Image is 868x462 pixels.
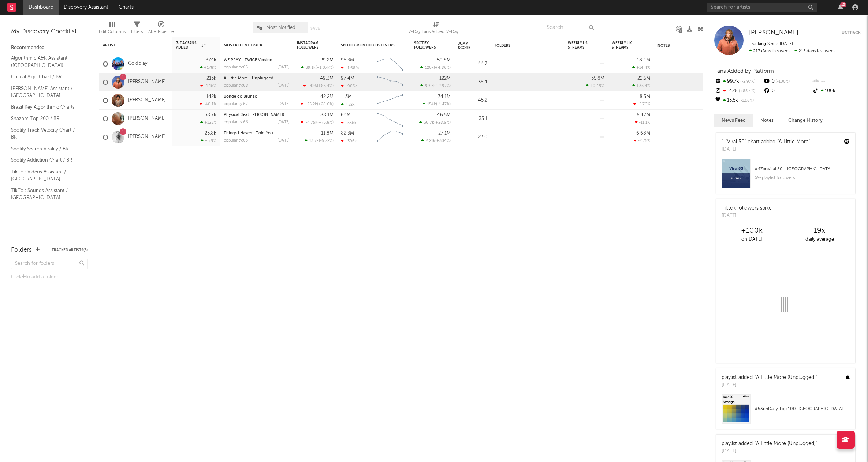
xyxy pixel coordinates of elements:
input: Search for folders... [11,259,88,269]
a: TikTok Sounds Assistant / [GEOGRAPHIC_DATA] [11,187,81,202]
div: 44.7 [458,60,487,68]
a: [PERSON_NAME] Assistant / [GEOGRAPHIC_DATA] [11,84,81,99]
button: Notes [753,114,781,127]
a: TikTok Videos Assistant / [GEOGRAPHIC_DATA] [11,168,81,183]
div: 6.68M [636,131,650,136]
span: Weekly US Streams [568,41,593,50]
div: A Little More - Unplugged [224,76,290,80]
svg: Chart title [374,91,407,110]
a: [PERSON_NAME] [128,116,166,122]
div: -40.1 % [200,102,216,106]
a: Coldplay [128,61,147,67]
div: popularity: 67 [224,102,248,106]
a: Bonde do Brunão [224,95,257,99]
span: Most Notified [266,25,295,30]
div: +35.4 % [632,83,650,88]
div: -426 [714,86,763,96]
div: -- [812,77,861,86]
a: WE PRAY - TWICE Version [224,58,272,62]
div: 74.1M [438,94,451,99]
div: 27.1M [438,131,451,136]
div: -536k [341,120,357,125]
a: A Little More - Unplugged [224,76,273,80]
div: Spotify Followers [414,41,440,50]
div: 452k [341,102,355,107]
span: 120k [425,66,434,70]
div: +178 % [200,65,216,70]
div: popularity: 66 [224,120,248,124]
div: on [DATE] [718,235,786,244]
span: -25.2k [305,102,317,106]
div: WE PRAY - TWICE Version [224,58,290,62]
div: 29.2M [320,58,334,63]
div: 69k playlist followers [755,173,850,182]
svg: Chart title [374,73,407,91]
div: 38.7k [205,113,216,117]
a: Brazil Key Algorithmic Charts [11,103,81,111]
div: 99.7k [714,77,763,86]
span: +304 % [436,139,450,143]
div: Filters [131,27,143,36]
div: -1.68M [341,65,359,70]
div: 49.3M [320,76,334,81]
div: [DATE] [277,65,290,70]
div: 18.4M [637,58,650,63]
div: Click to add a folder. [11,273,88,282]
span: 36.7k [424,121,434,125]
a: Things I Haven’t Told You [224,131,273,135]
div: Most Recent Track [224,43,279,48]
div: 8.5M [640,94,650,99]
div: Physical (feat. Troye Sivan) [224,113,290,117]
div: [DATE] [722,382,817,389]
span: +75.8 % [318,121,332,125]
span: -4.75k [305,121,317,125]
span: -2.97 % [437,84,450,88]
div: 374k [206,58,216,63]
div: playlist added [722,440,817,448]
a: Algorithmic A&R Assistant ([GEOGRAPHIC_DATA]) [11,54,81,69]
div: Tiktok followers spike [722,204,772,212]
div: 7-Day Fans Added (7-Day Fans Added) [409,27,463,36]
div: 13.5k [714,96,763,105]
div: ( ) [420,65,451,70]
div: Filters [131,18,143,40]
div: # 47 on Viral 50 - [GEOGRAPHIC_DATA] [755,165,850,173]
svg: Chart title [374,110,407,128]
div: 142k [206,94,216,99]
div: 122M [439,76,451,81]
div: 42.2M [320,94,334,99]
a: Spotify Addiction Chart / BR [11,156,81,164]
div: A&R Pipeline [148,18,174,40]
div: Edit Columns [99,27,126,36]
span: 154k [427,102,436,106]
div: # 53 on Daily Top 100: [GEOGRAPHIC_DATA] [755,405,850,413]
div: [DATE] [722,212,772,219]
div: [DATE] [277,120,290,124]
div: Instagram Followers [297,41,323,50]
div: -5.76 % [633,102,650,106]
div: playlist added [722,374,817,382]
div: 1 "Viral 50" chart added [722,138,810,146]
span: +28.9 % [435,121,450,125]
span: 13.7k [309,139,319,143]
button: News Feed [714,114,753,127]
div: 25.8k [205,131,216,136]
div: 0 [763,77,812,86]
span: -5.72 % [320,139,332,143]
span: +26.6 % [318,102,332,106]
div: 35.8M [591,76,604,81]
a: [PERSON_NAME] [128,134,166,140]
div: ( ) [301,65,334,70]
span: 39.1k [306,66,316,70]
a: "A Little More (Unplugged)" [755,441,817,446]
span: +4.86 % [435,66,450,70]
div: My Discovery Checklist [11,27,88,36]
div: 15 [840,2,846,7]
div: 59.8M [437,58,451,63]
a: Critical Algo Chart / BR [11,73,81,81]
a: "A Little More (Unplugged)" [755,375,817,380]
div: Things I Haven’t Told You [224,131,290,135]
div: -396k [341,139,357,143]
div: 11.8M [321,131,334,136]
span: -2.97 % [739,80,755,84]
